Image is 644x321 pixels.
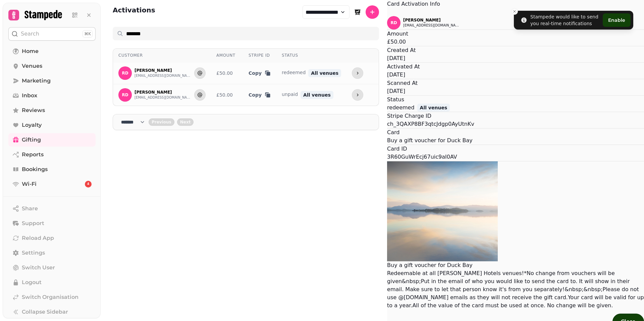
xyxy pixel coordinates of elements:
[216,70,238,76] div: £50.00
[249,53,271,58] div: Stripe ID
[113,5,155,19] h2: Activations
[301,91,333,99] span: All venues
[113,114,379,130] nav: Pagination
[22,293,78,301] span: Switch Organisation
[21,30,39,38] p: Search
[387,120,644,128] p: ch_3QAXP8BF3qtcJdgp0AyUtnKv
[282,70,306,75] span: redeemed
[387,30,644,38] p: Amount
[22,234,54,242] span: Reload App
[149,118,174,126] button: back
[308,69,341,77] span: All venues
[249,70,271,76] button: Copy
[22,180,37,188] span: Wi-Fi
[387,145,644,153] p: Card ID
[387,46,644,54] p: Created At
[194,67,206,79] button: Send to
[83,30,93,38] div: ⌘K
[387,54,644,62] p: [DATE]
[387,112,644,120] p: Stripe Charge ID
[22,92,37,100] span: Inbox
[282,92,298,97] span: unpaid
[417,104,450,112] span: All venues
[22,308,68,316] span: Collapse Sidebar
[387,104,415,112] span: redeemed
[390,20,397,25] span: RD
[22,205,38,213] span: Share
[122,93,128,97] span: RD
[387,128,644,137] p: Card
[216,92,238,98] div: £50.00
[387,96,644,104] p: Status
[387,79,644,87] p: Scanned At
[603,13,631,27] button: Enable
[22,47,39,55] span: Home
[387,87,644,95] p: [DATE]
[118,53,206,58] div: Customer
[352,67,363,79] button: more
[387,38,644,46] p: £50.00
[387,137,644,145] p: Buy a gift voucher for Duck Bay
[249,92,271,98] button: Copy
[511,8,518,15] button: Close toast
[177,118,194,126] button: next
[387,261,644,269] h4: Buy a gift voucher for Duck Bay
[22,151,44,159] span: Reports
[22,249,45,257] span: Settings
[87,182,89,186] span: 4
[387,71,644,79] p: [DATE]
[22,62,42,70] span: Venues
[387,63,644,71] p: Activated At
[180,120,191,124] span: Next
[122,71,128,75] span: RD
[352,89,363,101] button: more
[403,17,644,23] p: [PERSON_NAME]
[22,264,55,272] span: Switch User
[22,77,51,85] span: Marketing
[530,13,600,27] div: Stampede would like to send you real-time notifications
[152,120,171,124] span: Previous
[135,90,192,95] p: [PERSON_NAME]
[22,278,42,286] span: Logout
[403,23,460,28] button: [EMAIL_ADDRESS][DOMAIN_NAME]
[387,269,644,310] div: Redeemable at all [PERSON_NAME] Hotels venues!*No change from vouchers will be given&nbsp;Put in ...
[282,53,341,58] div: Status
[22,106,45,114] span: Reviews
[22,121,42,129] span: Loyalty
[135,95,192,100] button: [EMAIL_ADDRESS][DOMAIN_NAME]
[22,136,41,144] span: Gifting
[387,161,498,261] img: Buy a gift voucher for Duck Bay
[135,68,192,73] p: [PERSON_NAME]
[194,89,206,101] button: Send to
[135,73,192,78] button: [EMAIL_ADDRESS][DOMAIN_NAME]
[22,219,44,227] span: Support
[387,153,644,161] p: 3R60GuWrEcj67uic9aI0AV
[216,53,238,58] div: Amount
[22,165,48,173] span: Bookings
